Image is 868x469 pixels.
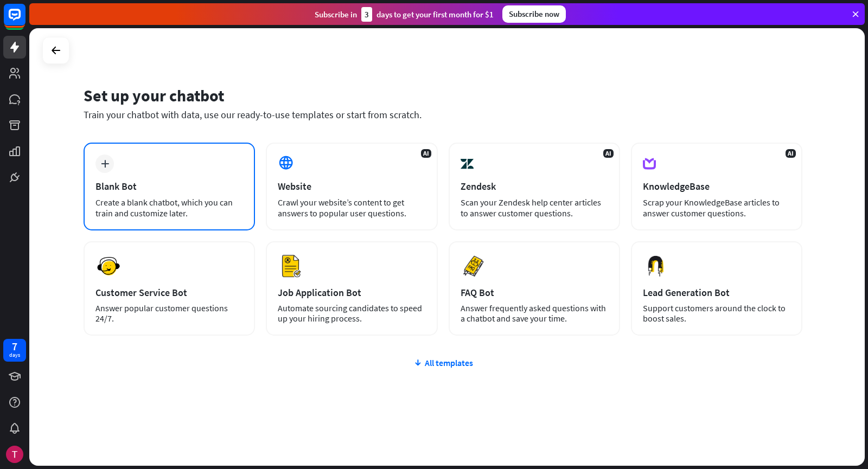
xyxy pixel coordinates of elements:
[9,4,41,37] button: Open LiveChat chat widget
[502,5,566,23] div: Subscribe now
[643,286,790,299] div: Lead Generation Bot
[643,180,790,192] div: KnowledgeBase
[278,286,425,299] div: Job Application Bot
[95,303,243,324] div: Answer popular customer questions 24/7.
[84,108,802,121] div: Train your chatbot with data, use our ready-to-use templates or start from scratch.
[461,303,608,324] div: Answer frequently asked questions with a chatbot and save your time.
[643,197,790,219] div: Scrap your KnowledgeBase articles to answer customer questions.
[421,149,431,158] span: AI
[461,180,608,192] div: Zendesk
[603,149,614,158] span: AI
[84,85,802,106] div: Set up your chatbot
[95,286,243,299] div: Customer Service Bot
[278,197,425,219] div: Crawl your website’s content to get answers to popular user questions.
[643,303,790,324] div: Support customers around the clock to boost sales.
[461,197,608,219] div: Scan your Zendesk help center articles to answer customer questions.
[84,357,802,368] div: All templates
[101,160,109,168] i: plus
[361,7,372,22] div: 3
[278,303,425,324] div: Automate sourcing candidates to speed up your hiring process.
[461,286,608,299] div: FAQ Bot
[786,149,796,158] span: AI
[12,342,17,351] div: 7
[278,180,425,192] div: Website
[95,180,243,192] div: Blank Bot
[3,339,26,362] a: 7 days
[9,351,20,359] div: days
[315,7,494,22] div: Subscribe in days to get your first month for $1
[95,197,243,219] div: Create a blank chatbot, which you can train and customize later.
